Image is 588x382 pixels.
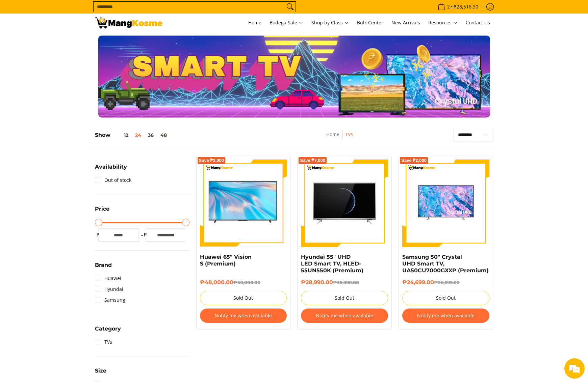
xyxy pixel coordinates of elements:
[301,279,388,286] h6: ₱28,990.00
[95,326,121,332] span: Category
[95,164,127,170] span: Availability
[436,3,480,10] span: •
[95,262,112,268] span: Brand
[95,231,102,238] span: ₱
[453,4,479,9] span: ₱28,516.30
[199,158,224,163] span: Save ₱2,000
[301,160,388,247] img: hyundai-ultra-hd-smart-tv-65-inch-full-view-mang-kosme
[200,309,287,323] button: Notify me when available
[142,231,149,238] span: ₱
[308,14,352,32] a: Shop by Class
[345,131,353,137] a: TVs
[301,309,388,323] button: Notify me when available
[95,262,112,273] summary: Open
[95,206,109,217] summary: Open
[95,295,125,305] a: Samsung
[333,280,359,285] del: ₱35,990.00
[245,14,265,32] a: Home
[446,4,451,9] span: 2
[391,19,420,26] span: New Arrivals
[354,14,387,32] a: Bulk Center
[402,291,489,305] button: Sold Out
[110,132,132,138] button: 12
[200,163,287,243] img: huawei-s-65-inch-4k-lcd-display-tv-full-view-mang-kosme
[200,279,287,286] h6: ₱48,000.00
[402,279,489,286] h6: ₱24,699.00
[266,14,307,32] a: Bodega Sale
[301,254,363,274] a: Hyundai 55" UHD LED Smart TV, HLED-55UN550K (Premium)
[200,254,252,267] a: Huawei 65" Vision S (Premium)
[285,2,296,12] button: Search
[402,160,489,247] img: Samsung 50" Crystal UHD Smart TV, UA50CU7000GXXP (Premium)
[95,164,127,175] summary: Open
[95,368,106,379] summary: Open
[434,280,460,285] del: ₱26,699.00
[462,14,493,32] a: Contact Us
[95,175,131,186] a: Out of stock
[466,19,490,26] span: Contact Us
[95,17,162,28] img: TVs - Premium Television Brands l Mang Kosme
[200,291,287,305] button: Sold Out
[95,273,121,284] a: Huawei
[401,158,427,163] span: Save ₱2,000
[157,132,170,138] button: 48
[402,254,489,274] a: Samsung 50" Crystal UHD Smart TV, UA50CU7000GXXP (Premium)
[169,14,493,32] nav: Main Menu
[95,206,109,212] span: Price
[145,132,157,138] button: 36
[357,19,383,26] span: Bulk Center
[428,19,458,27] span: Resources
[402,309,489,323] button: Notify me when available
[301,291,388,305] button: Sold Out
[132,132,145,138] button: 24
[95,326,121,337] summary: Open
[388,14,424,32] a: New Arrivals
[300,158,325,163] span: Save ₱7,000
[233,280,260,285] del: ₱50,000.00
[95,132,170,139] h5: Show
[95,284,123,295] a: Hyundai
[270,19,303,27] span: Bodega Sale
[326,131,339,137] a: Home
[248,19,261,26] span: Home
[425,14,461,32] a: Resources
[288,130,391,146] nav: Breadcrumbs
[95,368,106,374] span: Size
[95,337,112,347] a: TVs
[311,19,349,27] span: Shop by Class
